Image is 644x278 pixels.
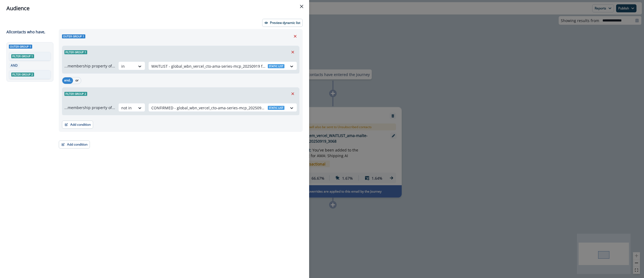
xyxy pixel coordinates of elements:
[288,48,297,56] button: Remove
[6,29,45,35] p: All contact s who have,
[288,90,297,98] button: Remove
[64,105,115,110] p: ...membership property of...
[297,2,306,11] button: Close
[62,121,93,129] button: Add condition
[59,140,90,149] button: Add condition
[270,21,300,25] p: Preview dynamic list
[62,34,85,38] span: Outer group 1
[64,50,87,54] span: Filter group 1
[73,77,81,84] button: or
[262,19,303,27] button: Preview dynamic list
[11,73,34,77] span: Filter group 2
[64,92,87,96] span: Filter group 2
[10,63,19,68] p: AND
[6,4,303,12] div: Audience
[9,45,32,49] span: Outer group 1
[11,54,34,58] span: Filter group 1
[291,32,299,40] button: Remove
[62,77,73,84] button: and..
[64,63,115,69] p: ...membership property of...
